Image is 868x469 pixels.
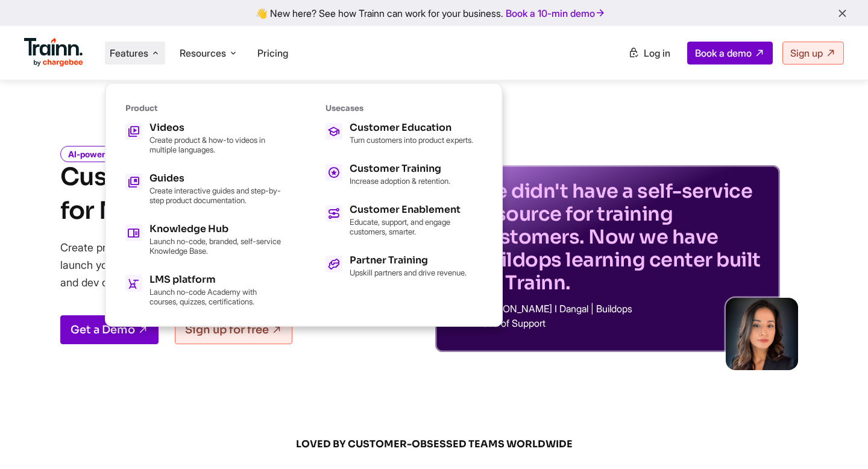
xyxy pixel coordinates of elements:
a: Log in [621,42,678,64]
a: Sign up [782,42,844,65]
a: Knowledge Hub Launch no-code, branded, self-service Knowledge Base. [125,224,282,256]
span: Resources [180,46,226,60]
h5: Customer Enablement [350,205,482,215]
p: [PERSON_NAME] I Dangal | Buildops [476,304,766,313]
h5: Videos [149,123,282,133]
a: Guides Create interactive guides and step-by-step product documentation. [125,174,282,205]
div: 👋 New here? See how Trainn can work for your business. [7,7,861,19]
h5: Customer Education [350,123,473,133]
a: Book a 10-min demo [503,5,608,22]
a: LMS platform Launch no-code Academy with courses, quizzes, certifications. [125,275,282,306]
h6: Usecases [325,103,482,113]
a: Videos Create product & how-to videos in multiple languages. [125,123,282,154]
p: Head of Support [476,318,766,328]
a: Customer Enablement Educate, support, and engage customers, smarter. [325,205,482,236]
a: Get a Demo [60,315,159,344]
p: Upskill partners and drive revenue. [350,268,467,277]
span: Log in [644,47,670,59]
p: Launch no-code Academy with courses, quizzes, certifications. [149,287,282,306]
h5: Knowledge Hub [149,224,282,234]
p: Increase adoption & retention. [350,176,450,186]
img: Trainn Logo [24,38,83,67]
h6: Product [125,103,282,113]
h5: Partner Training [350,256,467,265]
h1: Customer Training Platform for Modern Teams [60,160,388,228]
p: We didn't have a self-service resource for training customers. Now we have Buildops learning cent... [476,180,766,294]
a: Pricing [257,47,288,59]
a: Sign up for free [175,315,292,344]
h5: Guides [149,174,282,183]
a: Book a demo [687,42,773,65]
i: AI-powered and No-Code [60,146,175,162]
p: Educate, support, and engage customers, smarter. [350,217,482,236]
h5: LMS platform [149,275,282,285]
img: sabina-buildops.d2e8138.png [726,298,798,370]
p: Create product videos and step-by-step documentation, and launch your Knowledge Base or Academy —... [60,239,380,291]
a: Customer Education Turn customers into product experts. [325,123,482,145]
h5: Customer Training [350,164,450,174]
iframe: Chat Widget [808,411,868,469]
p: Create interactive guides and step-by-step product documentation. [149,186,282,205]
span: LOVED BY CUSTOMER-OBSESSED TEAMS WORLDWIDE [145,438,723,451]
a: Partner Training Upskill partners and drive revenue. [325,256,482,277]
p: Turn customers into product experts. [350,135,473,145]
span: Sign up [790,47,823,59]
a: Customer Training Increase adoption & retention. [325,164,482,186]
span: Features [110,46,148,60]
p: Create product & how-to videos in multiple languages. [149,135,282,154]
p: Launch no-code, branded, self-service Knowledge Base. [149,236,282,256]
span: Book a demo [695,47,752,59]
